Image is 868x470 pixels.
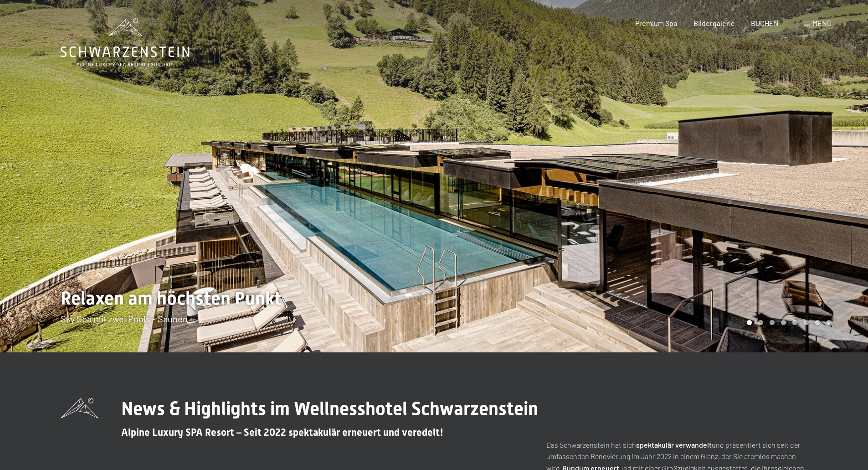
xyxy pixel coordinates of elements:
[693,19,735,27] a: Bildergalerie
[815,320,820,325] div: Carousel Page 7
[751,19,779,27] a: BUCHEN
[804,320,809,325] div: Carousel Page 6
[781,320,786,325] div: Carousel Page 4
[636,440,712,449] strong: spektakulär verwandelt
[121,398,538,419] span: News & Highlights im Wellnesshotel Schwarzenstein
[792,320,797,325] div: Carousel Page 5
[827,320,832,325] div: Carousel Page 8
[812,19,832,27] span: Menü
[121,427,443,438] span: Alpine Luxury SPA Resort – Seit 2022 spektakulär erneuert und veredelt!
[770,320,775,325] div: Carousel Page 3
[744,320,832,325] div: Carousel Pagination
[635,19,677,27] a: Premium Spa
[758,320,763,325] div: Carousel Page 2
[747,320,752,325] div: Carousel Page 1 (Current Slide)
